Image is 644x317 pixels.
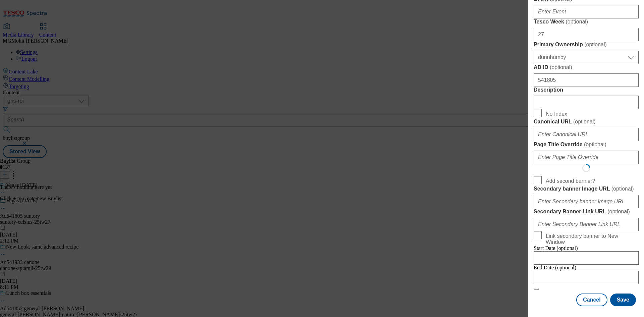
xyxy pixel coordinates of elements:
[584,42,607,47] span: ( optional )
[534,151,639,164] input: Enter Page Title Override
[566,19,588,24] span: ( optional )
[534,186,639,192] label: Secondary banner Image URL
[534,245,578,251] span: Start Date (optional)
[611,186,634,192] span: ( optional )
[534,271,639,284] input: Enter Date
[534,73,639,87] input: Enter AD ID
[534,128,639,141] input: Enter Canonical URL
[534,251,639,265] input: Enter Date
[610,294,636,306] button: Save
[534,28,639,41] input: Enter Tesco Week
[534,208,639,215] label: Secondary Banner Link URL
[534,195,639,208] input: Enter Secondary banner Image URL
[534,218,639,231] input: Enter Secondary Banner Link URL
[584,142,606,147] span: ( optional )
[534,87,639,93] label: Description
[550,64,572,70] span: ( optional )
[573,119,596,124] span: ( optional )
[546,233,636,245] span: Link secondary banner to New Window
[546,178,595,184] span: Add second banner?
[534,5,639,18] input: Enter Event
[534,265,576,270] span: End Date (optional)
[607,209,630,214] span: ( optional )
[546,111,567,117] span: No Index
[534,141,639,148] label: Page Title Override
[534,118,639,125] label: Canonical URL
[534,18,639,25] label: Tesco Week
[576,294,607,306] button: Cancel
[534,96,639,109] input: Enter Description
[534,41,639,48] label: Primary Ownership
[534,64,639,71] label: AD ID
